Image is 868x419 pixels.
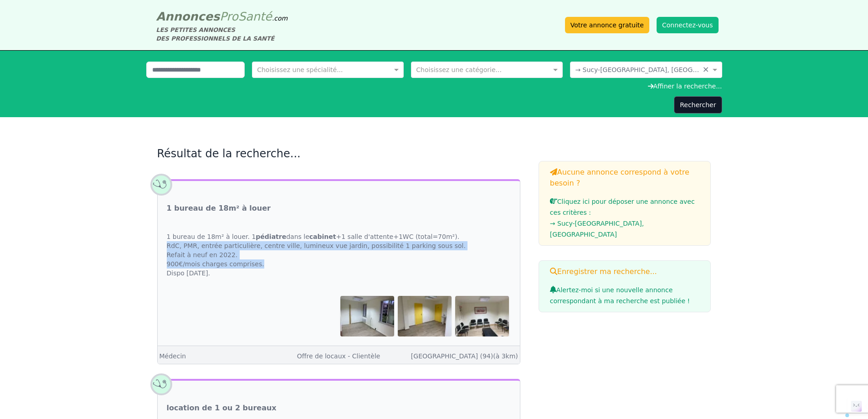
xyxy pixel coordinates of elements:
[157,146,520,161] h2: Résultat de la recherche...
[550,266,700,277] h3: Enregistrer ma recherche...
[220,10,238,23] span: Pro
[156,26,288,43] div: LES PETITES ANNONCES DES PROFESSIONNELS DE LA SANTÉ
[565,17,649,33] a: Votre annonce gratuite
[297,352,380,360] a: Offre de locaux - Clientèle
[657,17,719,33] button: Connectez-vous
[146,82,722,91] div: Affiner la recherche...
[156,10,220,23] span: Annonces
[493,352,518,360] span: (à 3km)
[674,96,722,114] button: Rechercher
[455,296,509,336] img: 1 bureau de 18m² à louer
[159,352,186,360] a: Médecin
[167,203,271,214] a: 1 bureau de 18m² à louer
[256,233,286,240] strong: pédiatre
[550,198,700,240] a: Cliquez ici pour déposer une annonce avec ces critères :→ Sucy-[GEOGRAPHIC_DATA], [GEOGRAPHIC_DATA]
[703,65,710,74] span: Clear all
[272,15,288,22] span: .com
[550,167,700,189] h3: Aucune annonce correspond à votre besoin ?
[167,403,277,414] a: location de 1 ou 2 bureaux
[156,10,288,23] a: AnnoncesProSanté.com
[309,233,336,240] strong: cabinet
[550,286,690,305] span: Alertez-moi si une nouvelle annonce correspondant à ma recherche est publiée !
[398,296,452,336] img: 1 bureau de 18m² à louer
[411,352,518,360] a: [GEOGRAPHIC_DATA] (94)(à 3km)
[238,10,272,23] span: Santé
[158,223,520,287] div: 1 bureau de 18m² à louer. 1 dans le +1 salle d'attente+1WC (total=70m²). RdC, PMR, entrée particu...
[550,218,700,240] li: → Sucy-[GEOGRAPHIC_DATA], [GEOGRAPHIC_DATA]
[340,296,394,336] img: 1 bureau de 18m² à louer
